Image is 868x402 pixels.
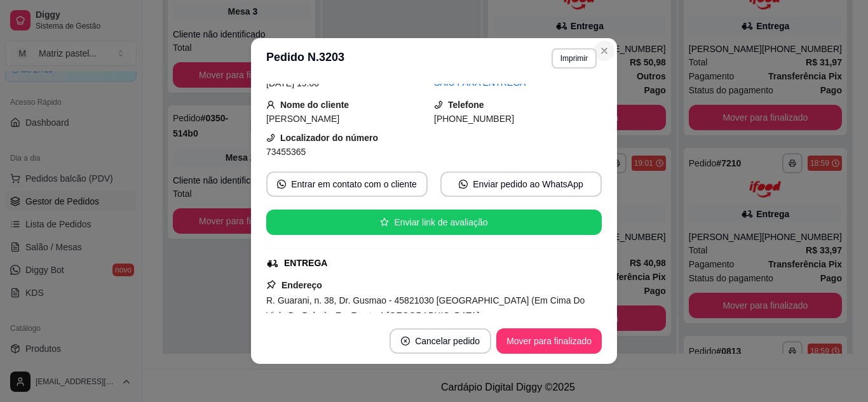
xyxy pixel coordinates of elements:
span: pushpin [266,279,276,290]
span: [PHONE_NUMBER] [434,114,514,124]
span: close-circle [401,337,410,345]
span: phone [266,133,275,142]
strong: Localizador do número [280,133,378,143]
button: whats-appEntrar em contato com o cliente [266,171,428,197]
span: whats-app [277,180,286,189]
button: Mover para finalizado [496,328,602,354]
div: ENTREGA [284,257,327,270]
h3: Pedido N. 3203 [266,48,344,69]
span: whats-app [459,180,468,189]
strong: Nome do cliente [280,100,349,110]
button: Close [594,41,614,61]
button: whats-appEnviar pedido ao WhatsApp [440,171,602,197]
span: star [380,218,389,227]
button: close-circleCancelar pedido [390,328,491,354]
span: phone [434,100,443,109]
span: 73455365 [266,147,306,157]
button: Imprimir [552,48,597,69]
strong: Endereço [281,280,322,290]
strong: Telefone [448,100,484,110]
span: user [266,100,275,109]
button: starEnviar link de avaliação [266,210,602,235]
span: [PERSON_NAME] [266,114,339,124]
span: R. Guarani, n. 38, Dr. Gusmao - 45821030 [GEOGRAPHIC_DATA] (Em Cima Do Viola De Bolso) - Em Frent... [266,295,585,321]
